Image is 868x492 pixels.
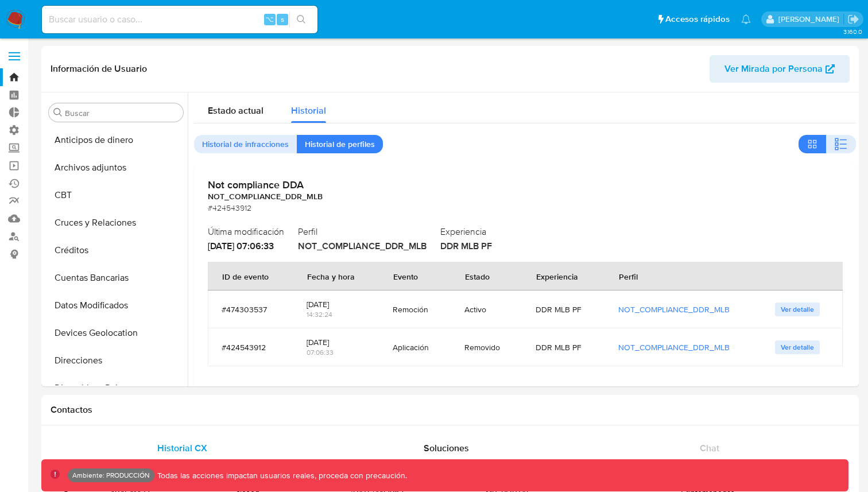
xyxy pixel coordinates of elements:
p: Todas las acciones impactan usuarios reales, proceda con precaución. [154,470,407,481]
button: Dispositivos Point [44,374,188,402]
p: Ambiente: PRODUCCIÓN [72,473,150,478]
button: Datos Modificados [44,292,188,319]
span: Accesos rápidos [665,13,730,25]
span: ⌥ [265,14,274,25]
button: Cruces y Relaciones [44,209,188,237]
button: Anticipos de dinero [44,126,188,154]
p: ramiro.carbonell@mercadolibre.com.co [778,14,843,25]
input: Buscar [65,108,179,118]
h1: Información de Usuario [51,63,147,75]
button: Buscar [53,108,63,117]
span: Chat [700,441,719,455]
a: Salir [847,13,859,25]
span: Soluciones [424,441,469,455]
h1: Contactos [51,404,850,416]
button: search-icon [289,11,313,28]
a: Notificaciones [741,14,751,24]
button: Archivos adjuntos [44,154,188,181]
button: CBT [44,181,188,209]
input: Buscar usuario o caso... [42,12,317,27]
span: Ver Mirada por Persona [724,55,823,83]
button: Créditos [44,237,188,264]
span: s [281,14,284,25]
button: Cuentas Bancarias [44,264,188,292]
span: Historial CX [157,441,207,455]
button: Devices Geolocation [44,319,188,347]
button: Direcciones [44,347,188,374]
button: Ver Mirada por Persona [710,55,850,83]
